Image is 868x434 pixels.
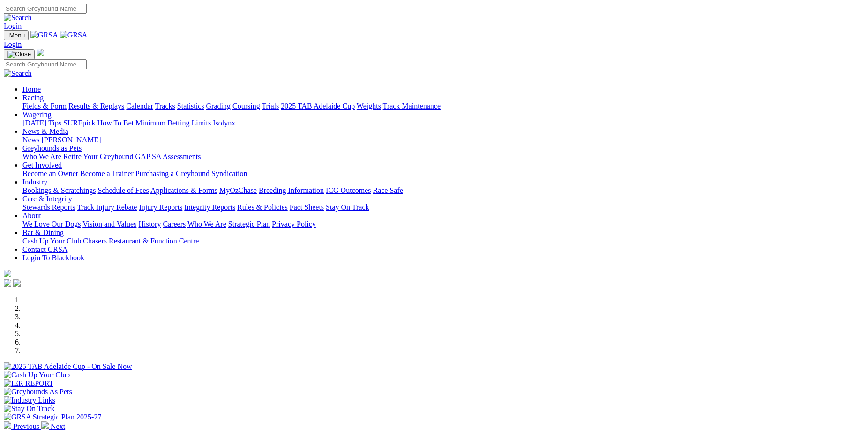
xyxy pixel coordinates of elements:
a: Get Involved [22,161,62,169]
img: chevron-right-pager-white.svg [41,421,49,429]
a: Grading [206,102,231,110]
a: Breeding Information [259,186,324,194]
a: [PERSON_NAME] [41,136,101,144]
img: twitter.svg [13,279,21,287]
a: Industry [22,178,47,186]
img: GRSA [60,31,88,39]
img: Industry Links [4,396,55,405]
div: Wagering [22,119,864,127]
a: Contact GRSA [22,245,67,253]
a: Login [4,40,22,48]
a: Track Injury Rebate [77,203,137,211]
a: Isolynx [213,119,235,127]
a: Home [22,85,41,93]
a: Weights [357,102,381,110]
a: Previous [4,422,41,430]
a: Applications & Forms [150,186,217,194]
a: We Love Our Dogs [22,220,81,228]
a: Tracks [155,102,175,110]
img: logo-grsa-white.png [37,49,44,56]
span: Menu [9,32,25,39]
a: History [138,220,161,228]
img: IER REPORT [4,379,53,388]
a: Chasers Restaurant & Function Centre [83,237,199,245]
input: Search [4,59,87,69]
div: Care & Integrity [22,203,864,212]
a: 2025 TAB Adelaide Cup [281,102,355,110]
a: Fields & Form [22,102,67,110]
a: Bar & Dining [22,228,64,236]
img: chevron-left-pager-white.svg [4,421,11,429]
a: Injury Reports [139,203,182,211]
a: Coursing [232,102,260,110]
img: 2025 TAB Adelaide Cup - On Sale Now [4,362,132,371]
a: ICG Outcomes [326,186,371,194]
div: About [22,220,864,228]
a: Vision and Values [82,220,136,228]
div: Racing [22,102,864,110]
a: Login [4,22,22,30]
img: facebook.svg [4,279,11,287]
a: Stewards Reports [22,203,75,211]
a: News & Media [22,127,68,135]
button: Toggle navigation [4,49,35,59]
a: Careers [163,220,186,228]
a: News [22,136,39,144]
a: Become an Owner [22,169,78,177]
img: Search [4,14,32,22]
button: Toggle navigation [4,30,29,40]
a: Racing [22,94,44,102]
a: GAP SA Assessments [135,153,201,161]
a: Minimum Betting Limits [135,119,211,127]
div: Industry [22,186,864,195]
img: GRSA Strategic Plan 2025-27 [4,413,101,421]
div: News & Media [22,136,864,144]
a: SUREpick [63,119,95,127]
a: Track Maintenance [383,102,441,110]
a: Stay On Track [326,203,369,211]
a: Next [41,422,65,430]
img: Cash Up Your Club [4,371,70,379]
a: Become a Trainer [80,169,134,177]
div: Greyhounds as Pets [22,153,864,161]
a: Fact Sheets [290,203,324,211]
a: How To Bet [97,119,134,127]
a: Login To Blackbook [22,254,84,262]
img: Stay On Track [4,405,54,413]
a: Who We Are [22,153,61,161]
img: Search [4,69,32,78]
a: Schedule of Fees [97,186,149,194]
a: Purchasing a Greyhound [135,169,210,177]
a: Rules & Policies [237,203,288,211]
a: Privacy Policy [272,220,316,228]
a: Race Safe [373,186,403,194]
input: Search [4,4,87,14]
a: Care & Integrity [22,195,72,203]
span: Previous [13,422,39,430]
div: Bar & Dining [22,237,864,245]
a: [DATE] Tips [22,119,61,127]
img: Close [7,51,31,58]
span: Next [51,422,65,430]
a: Cash Up Your Club [22,237,81,245]
a: Greyhounds as Pets [22,144,82,152]
a: MyOzChase [219,186,257,194]
a: Bookings & Scratchings [22,186,96,194]
a: Calendar [126,102,153,110]
img: Greyhounds As Pets [4,388,72,396]
a: Syndication [211,169,247,177]
a: Integrity Reports [184,203,235,211]
a: Strategic Plan [228,220,270,228]
img: logo-grsa-white.png [4,270,11,277]
a: Statistics [177,102,204,110]
a: Results & Replays [68,102,124,110]
img: GRSA [30,31,58,39]
a: Who We Are [187,220,226,228]
a: Retire Your Greyhound [63,153,134,161]
a: Wagering [22,110,52,118]
a: About [22,212,41,220]
a: Trials [262,102,279,110]
div: Get Involved [22,169,864,178]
